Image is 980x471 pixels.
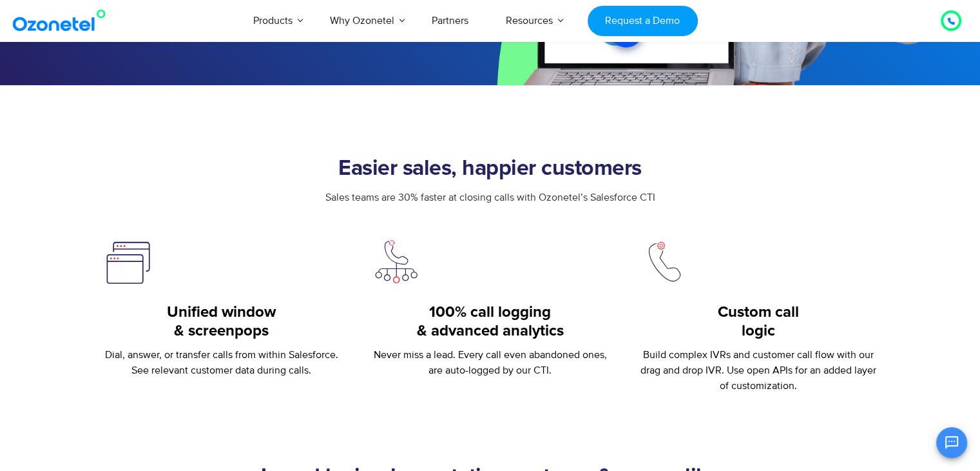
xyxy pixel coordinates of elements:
[588,6,698,36] a: Request a Demo
[104,237,152,286] img: unified window
[104,303,340,341] h5: Unified window & screenpops
[936,427,967,458] button: Open chat
[640,347,877,394] p: Build complex IVRs and customer call flow with our drag and drop IVR. Use open APIs for an added ...
[104,347,340,378] p: Dial, answer, or transfer calls from within Salesforce. See relevant customer data during calls.
[372,303,608,341] h5: 100% call logging & advanced analytics
[640,303,877,341] h5: Custom call logic
[372,347,608,378] p: Never miss a lead. Every call even abandoned ones, are auto-logged by our CTI.
[640,237,689,286] img: custom-call-logi-c-1
[325,191,655,204] span: Sales teams are 30% faster at closing calls with Ozonetel’s Salesforce CTI
[88,156,893,182] h2: Easier sales, happier customers
[372,237,420,286] img: call logging & advanced_analytics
